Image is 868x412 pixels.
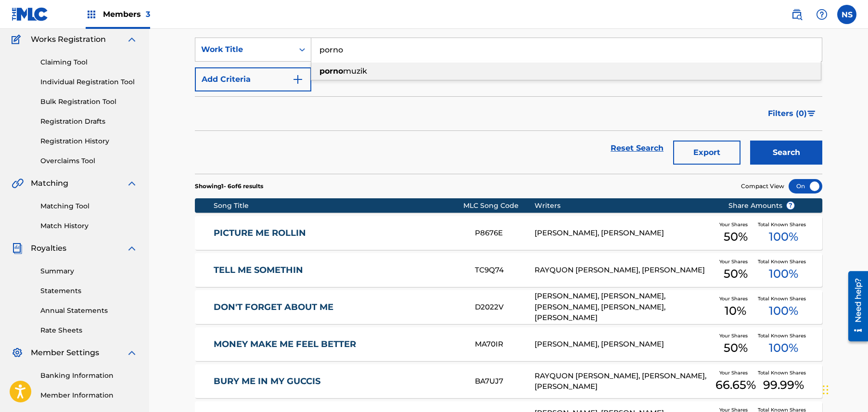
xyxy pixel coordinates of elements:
[750,141,822,165] button: Search
[763,376,804,394] span: 99.99 %
[475,265,535,276] div: TC9Q74
[758,295,810,302] span: Total Known Shares
[31,347,99,359] span: Member Settings
[823,375,829,404] div: Drag
[40,266,138,276] a: Summary
[758,221,810,228] span: Total Known Shares
[758,258,810,265] span: Total Known Shares
[40,77,138,87] a: Individual Registration Tool
[719,221,752,228] span: Your Shares
[214,228,462,239] a: PICTURE ME ROLLIN
[475,302,535,313] div: D2022V
[768,108,807,119] span: Filters ( 0 )
[812,5,831,24] div: Help
[475,376,535,387] div: BA7UJ7
[758,369,810,376] span: Total Known Shares
[606,138,668,159] a: Reset Search
[724,339,748,357] span: 50 %
[12,347,23,359] img: Member Settings
[719,332,752,339] span: Your Shares
[40,221,138,231] a: Match History
[841,267,868,345] iframe: Resource Center
[292,74,304,85] img: 9d2ae6d4665cec9f34b9.svg
[728,201,795,211] span: Share Amounts
[724,265,748,283] span: 50 %
[40,325,138,335] a: Rate Sheets
[40,371,138,381] a: Banking Information
[214,265,462,276] a: TELL ME SOMETHIN
[40,116,138,127] a: Registration Drafts
[31,34,106,45] span: Works Registration
[40,201,138,211] a: Matching Tool
[725,302,746,320] span: 10 %
[40,390,138,400] a: Member Information
[86,9,97,20] img: Top Rightsholders
[40,286,138,296] a: Statements
[319,66,343,76] strong: porno
[762,102,822,126] button: Filters (0)
[126,178,138,189] img: expand
[724,228,748,245] span: 50 %
[126,243,138,254] img: expand
[787,202,794,209] span: ?
[816,9,828,20] img: help
[673,141,740,165] button: Export
[769,339,798,357] span: 100 %
[820,366,868,412] iframe: Chat Widget
[126,347,138,359] img: expand
[758,332,810,339] span: Total Known Shares
[31,243,66,254] span: Royalties
[40,156,138,166] a: Overclaims Tool
[40,57,138,67] a: Claiming Tool
[126,34,138,45] img: expand
[12,7,49,21] img: MLC Logo
[214,376,462,387] a: BURY ME IN MY GUCCIS
[214,302,462,313] a: DON'T FORGET ABOUT ME
[807,111,816,116] img: filter
[741,182,784,191] span: Compact View
[12,34,24,45] img: Works Registration
[769,265,798,283] span: 100 %
[719,369,752,376] span: Your Shares
[719,258,752,265] span: Your Shares
[535,228,714,239] div: [PERSON_NAME], [PERSON_NAME]
[535,371,714,392] div: RAYQUON [PERSON_NAME], [PERSON_NAME], [PERSON_NAME]
[769,228,798,245] span: 100 %
[769,302,798,320] span: 100 %
[146,10,150,19] span: 3
[535,291,714,323] div: [PERSON_NAME], [PERSON_NAME], [PERSON_NAME], [PERSON_NAME], [PERSON_NAME]
[201,44,288,55] div: Work Title
[463,201,535,211] div: MLC Song Code
[103,9,150,20] span: Members
[214,201,463,211] div: Song Title
[214,339,462,350] a: MONEY MAKE ME FEEL BETTER
[195,182,263,191] p: Showing 1 - 6 of 6 results
[475,228,535,239] div: P8676E
[719,295,752,302] span: Your Shares
[475,339,535,350] div: MA70IR
[195,67,311,91] button: Add Criteria
[40,97,138,107] a: Bulk Registration Tool
[195,38,822,174] form: Search Form
[837,5,856,24] div: User Menu
[535,201,714,211] div: Writers
[40,136,138,146] a: Registration History
[12,178,24,189] img: Matching
[787,5,806,24] a: Public Search
[715,376,756,394] span: 66.65 %
[791,9,803,20] img: search
[12,243,23,254] img: Royalties
[535,339,714,350] div: [PERSON_NAME], [PERSON_NAME]
[40,306,138,316] a: Annual Statements
[535,265,714,276] div: RAYQUON [PERSON_NAME], [PERSON_NAME]
[31,178,68,189] span: Matching
[343,66,367,76] span: muzik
